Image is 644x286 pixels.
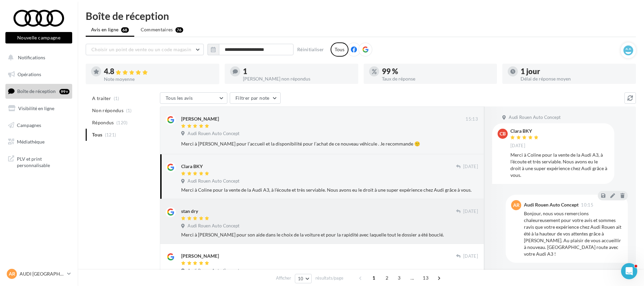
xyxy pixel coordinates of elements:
[188,178,240,184] span: Audi Rouen Auto Concept
[466,116,478,122] span: 15:13
[4,51,71,65] button: Notifications
[4,118,74,132] a: Campagnes
[315,275,343,281] span: résultats/page
[295,45,327,54] button: Réinitialiser
[5,267,72,280] a: AR AUDI [GEOGRAPHIC_DATA]
[18,55,45,60] span: Notifications
[298,276,304,281] span: 10
[621,263,637,279] iframe: Intercom live chat
[510,152,609,179] div: Merci à Coline pour la vente de la Audi A3, à l’écoute et très serviable. Nous avons eu le droit ...
[160,92,227,104] button: Tous les avis
[4,152,74,171] a: PLV et print personnalisable
[382,68,492,75] div: 99 %
[181,163,203,170] div: Clara BKY
[17,122,41,128] span: Campagnes
[230,92,281,104] button: Filtrer par note
[92,107,123,114] span: Non répondus
[5,32,72,43] button: Nouvelle campagne
[581,203,593,207] span: 10:15
[92,95,111,102] span: A traiter
[181,231,478,238] div: Merci à [PERSON_NAME] pour son aide dans le choix de la voiture et pour la rapidité avec laquelle...
[524,202,579,207] div: Audi Rouen Auto Concept
[166,95,193,101] span: Tous les avis
[513,202,520,209] span: AR
[181,208,198,215] div: stan dry
[463,164,478,170] span: [DATE]
[420,273,431,283] span: 13
[141,26,173,33] span: Commentaires
[295,274,312,283] button: 10
[463,209,478,215] span: [DATE]
[188,131,240,137] span: Audi Rouen Auto Concept
[524,210,622,257] div: Bonjour, nous vous remercions chaleureusement pour votre avis et sommes ravis que votre expérienc...
[521,68,631,75] div: 1 jour
[4,135,74,149] a: Médiathèque
[9,271,15,277] span: AR
[331,42,348,57] div: Tous
[104,77,214,82] div: Note moyenne
[463,253,478,259] span: [DATE]
[114,96,119,101] span: (1)
[20,271,64,277] p: AUDI [GEOGRAPHIC_DATA]
[243,76,353,81] div: [PERSON_NAME] non répondus
[181,253,219,259] div: [PERSON_NAME]
[126,108,132,113] span: (1)
[4,101,74,116] a: Visibilité en ligne
[18,105,54,111] span: Visibilité en ligne
[18,71,41,77] span: Opérations
[382,273,392,283] span: 2
[510,143,525,149] span: [DATE]
[181,116,219,122] div: [PERSON_NAME]
[382,76,492,81] div: Taux de réponse
[243,68,353,75] div: 1
[181,140,434,147] div: Merci à [PERSON_NAME] pour l’accueil et la disponibilité pour l’achat de ce nouveau véhicule . Je...
[4,67,74,82] a: Opérations
[17,154,69,169] span: PLV et print personnalisable
[175,27,183,33] div: 76
[4,84,74,98] a: Boîte de réception99+
[59,89,69,94] div: 99+
[116,120,128,125] span: (120)
[188,223,240,229] span: Audi Rouen Auto Concept
[407,273,418,283] span: ...
[17,88,56,94] span: Boîte de réception
[17,139,45,145] span: Médiathèque
[86,44,204,55] button: Choisir un point de vente ou un code magasin
[521,76,631,81] div: Délai de réponse moyen
[86,11,636,21] div: Boîte de réception
[394,273,404,283] span: 3
[500,130,506,137] span: CB
[92,119,114,126] span: Répondus
[276,275,291,281] span: Afficher
[509,115,561,121] span: Audi Rouen Auto Concept
[510,129,540,133] div: Clara BKY
[91,46,191,52] span: Choisir un point de vente ou un code magasin
[181,187,478,193] div: Merci à Coline pour la vente de la Audi A3, à l’écoute et très serviable. Nous avons eu le droit ...
[188,268,240,274] span: Audi Rouen Auto Concept
[104,68,214,75] div: 4.8
[368,273,379,283] span: 1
